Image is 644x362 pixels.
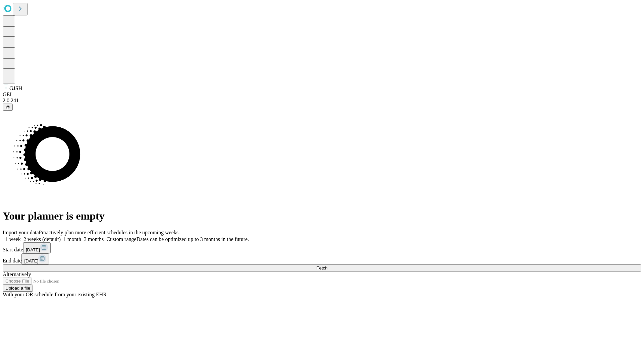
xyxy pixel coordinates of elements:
span: 1 month [63,236,81,242]
div: Start date [3,242,641,253]
button: [DATE] [21,253,49,264]
button: [DATE] [23,242,51,253]
span: 1 week [5,236,21,242]
span: @ [5,105,10,110]
button: Fetch [3,264,641,271]
div: End date [3,253,641,264]
span: Proactively plan more efficient schedules in the upcoming weeks. [39,230,180,235]
span: 3 months [84,236,104,242]
div: 2.0.241 [3,98,641,104]
button: Upload a file [3,285,33,292]
span: Dates can be optimized up to 3 months in the future. [137,236,249,242]
h1: Your planner is empty [3,210,641,222]
span: With your OR schedule from your existing EHR [3,292,107,297]
div: GEI [3,92,641,98]
span: [DATE] [26,247,40,252]
button: @ [3,104,13,111]
span: Alternatively [3,271,31,277]
span: 2 weeks (default) [23,236,61,242]
span: Fetch [316,265,327,270]
span: GJSH [9,85,22,91]
span: Import your data [3,230,39,235]
span: [DATE] [24,258,38,263]
span: Custom range [106,236,136,242]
